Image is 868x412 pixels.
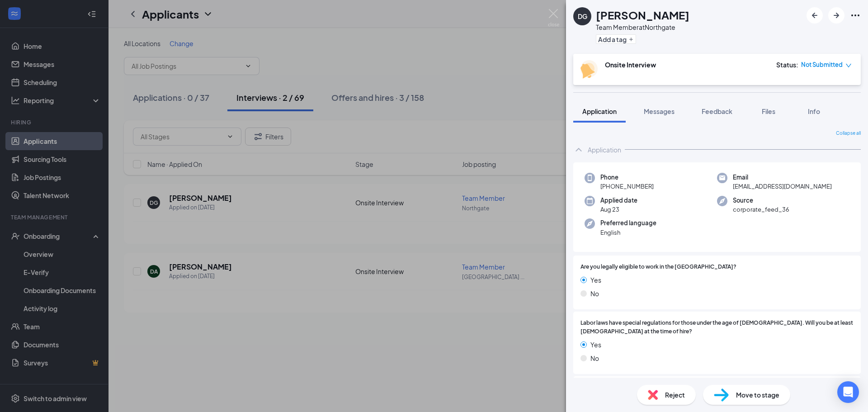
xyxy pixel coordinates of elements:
span: Not Submitted [801,60,843,69]
div: Status : [776,60,798,69]
span: Application [582,107,617,115]
span: Are you legally eligible to work in the [GEOGRAPHIC_DATA]? [580,263,736,271]
svg: Plus [628,37,634,42]
span: Phone [600,173,654,182]
button: PlusAdd a tag [596,34,636,44]
span: Email [733,173,832,182]
svg: ChevronUp [573,144,584,155]
h1: [PERSON_NAME] [596,7,689,23]
b: Onsite Interview [605,61,656,69]
span: Yes [590,340,601,350]
span: [PHONE_NUMBER] [600,182,654,191]
span: Reject [665,390,685,400]
span: Collapse all [836,130,861,137]
span: Yes [590,275,601,285]
span: No [590,289,599,298]
span: Feedback [702,107,732,115]
span: Files [762,107,775,115]
div: Team Member at Northgate [596,23,689,32]
span: Aug 23 [600,205,637,214]
span: English [600,228,656,237]
span: Labor laws have special regulations for those under the age of [DEMOGRAPHIC_DATA]. Will you be at... [580,319,854,336]
div: Open Intercom Messenger [837,381,859,403]
span: Preferred language [600,218,656,227]
span: Applied date [600,196,637,205]
button: ArrowRight [828,7,844,24]
span: down [845,62,852,69]
div: DG [578,12,587,21]
span: corporate_feed_36 [733,205,789,214]
svg: Ellipses [850,10,861,21]
span: Info [808,107,820,115]
span: Move to stage [736,390,779,400]
span: Source [733,196,789,205]
button: ArrowLeftNew [807,7,823,24]
span: [EMAIL_ADDRESS][DOMAIN_NAME] [733,182,832,191]
span: No [590,353,599,363]
svg: ArrowRight [831,10,842,21]
div: Application [588,145,621,154]
span: Messages [644,107,675,115]
svg: ArrowLeftNew [809,10,820,21]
